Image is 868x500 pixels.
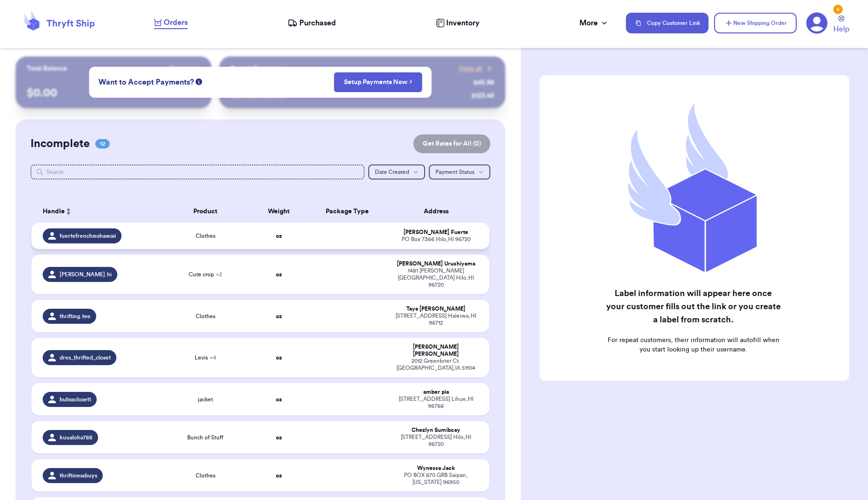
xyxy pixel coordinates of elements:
[251,200,306,223] th: Weight
[473,78,494,87] div: $ 45.99
[413,134,490,153] button: Get Rates for All (0)
[27,64,67,73] p: Total Balance
[30,164,364,180] input: Search
[394,427,478,434] div: Chezlyn Sumibcay
[714,13,797,33] button: New Shipping Order
[394,305,478,312] div: Taya [PERSON_NAME]
[276,272,282,277] strong: oz
[196,232,215,240] span: Clothes
[276,473,282,478] strong: oz
[30,136,90,151] h2: Incomplete
[606,336,781,354] p: For repeat customers, their information will autofill when you start looking up their username.
[388,200,489,223] th: Address
[806,12,828,34] a: 4
[394,389,478,396] div: amber pia
[394,260,478,267] div: [PERSON_NAME] Urushiyama
[196,312,215,320] span: Clothes
[160,200,251,223] th: Product
[276,355,282,360] strong: oz
[833,5,843,14] div: 4
[60,271,112,278] span: [PERSON_NAME].hi
[833,16,849,35] a: Help
[394,465,478,472] div: Wynessa Jack
[394,229,478,236] div: [PERSON_NAME] Fuerte
[299,17,336,29] span: Purchased
[368,164,425,180] button: Date Created
[276,397,282,402] strong: oz
[394,344,478,358] div: [PERSON_NAME] [PERSON_NAME]
[579,17,609,29] div: More
[154,17,188,29] a: Orders
[230,64,282,73] p: Recent Payments
[626,13,708,33] button: Copy Customer Link
[195,354,216,361] span: Levis
[334,72,423,92] button: Setup Payments Now
[394,312,478,327] div: [STREET_ADDRESS] Haleiwa , HI 96712
[164,17,188,28] span: Orders
[429,164,490,180] button: Payment Status
[276,435,282,440] strong: oz
[189,271,222,278] span: Cute crop
[833,23,849,35] span: Help
[187,434,223,441] span: Bunch of Stuff
[60,396,91,403] span: bubssclosett
[306,200,389,223] th: Package Type
[169,64,189,73] span: Payout
[436,17,480,29] a: Inventory
[60,232,116,240] span: fuertefrenchieshawaii
[276,313,282,319] strong: oz
[95,139,110,148] span: 12
[394,396,478,410] div: [STREET_ADDRESS] Lihue , HI 96766
[472,91,494,101] div: $ 123.45
[169,64,200,73] a: Payout
[394,236,478,243] div: PO Box 7366 Hilo , HI 96720
[196,472,215,479] span: Clothes
[43,207,65,217] span: Handle
[216,272,222,277] span: + 2
[60,354,111,361] span: dres_thrifted_closet
[394,472,478,486] div: PO BOX 670 GRB Saipan , [US_STATE] 96950
[394,434,478,448] div: [STREET_ADDRESS] Hilo , HI 96720
[394,267,478,289] div: 1481 [PERSON_NAME][GEOGRAPHIC_DATA] Hilo , HI 96720
[65,206,72,217] button: Sort ascending
[60,312,91,320] span: thrifting.tee
[344,78,413,87] a: Setup Payments Now
[435,169,474,175] span: Payment Status
[606,287,781,326] h2: Label information will appear here once your customer fills out the link or you create a label fr...
[27,86,200,101] p: $ 0.00
[288,17,336,29] a: Purchased
[99,77,194,88] span: Want to Accept Payments?
[60,472,97,479] span: thriftinessbuys
[198,396,213,403] span: jacket
[459,64,483,73] span: View all
[459,64,494,73] a: View all
[375,169,409,175] span: Date Created
[446,17,480,29] span: Inventory
[60,434,92,441] span: kuualoha788
[210,355,216,360] span: + 4
[394,358,478,372] div: 2012 Greenbrier Ct. [GEOGRAPHIC_DATA] , IA 51104
[276,233,282,239] strong: oz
